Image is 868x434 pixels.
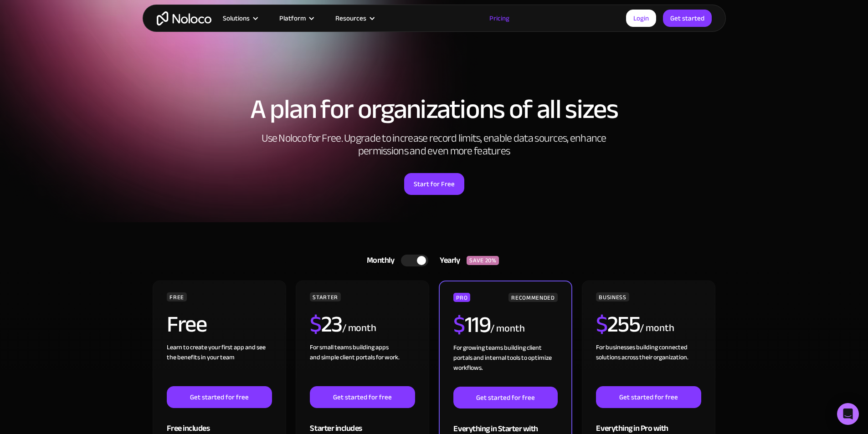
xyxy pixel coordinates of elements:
[167,292,187,301] div: FREE
[167,342,272,386] div: Learn to create your first app and see the benefits in your team ‍
[663,10,712,27] a: Get started
[453,387,557,408] a: Get started for free
[279,12,306,24] div: Platform
[596,303,607,346] span: $
[157,11,211,26] a: home
[310,292,340,301] div: STARTER
[596,313,640,336] h2: 255
[596,386,701,408] a: Get started for free
[428,254,467,267] div: Yearly
[453,313,490,336] h2: 119
[467,256,499,265] div: SAVE 20%
[223,12,250,24] div: Solutions
[640,321,674,336] div: / month
[268,12,324,24] div: Platform
[355,254,401,267] div: Monthly
[252,132,616,158] h2: Use Noloco for Free. Upgrade to increase record limits, enable data sources, enhance permissions ...
[310,342,415,386] div: For small teams building apps and simple client portals for work. ‍
[211,12,268,24] div: Solutions
[453,303,465,346] span: $
[453,293,470,302] div: PRO
[342,321,376,336] div: / month
[490,322,524,336] div: / month
[626,10,656,27] a: Login
[335,12,366,24] div: Resources
[508,293,557,302] div: RECOMMENDED
[478,12,521,24] a: Pricing
[310,313,342,336] h2: 23
[596,292,629,301] div: BUSINESS
[310,386,415,408] a: Get started for free
[167,313,206,336] h2: Free
[167,386,272,408] a: Get started for free
[152,96,717,123] h1: A plan for organizations of all sizes
[404,173,464,195] a: Start for Free
[310,303,321,346] span: $
[324,12,385,24] div: Resources
[453,343,557,387] div: For growing teams building client portals and internal tools to optimize workflows.
[596,342,701,386] div: For businesses building connected solutions across their organization. ‍
[837,403,859,425] div: Open Intercom Messenger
